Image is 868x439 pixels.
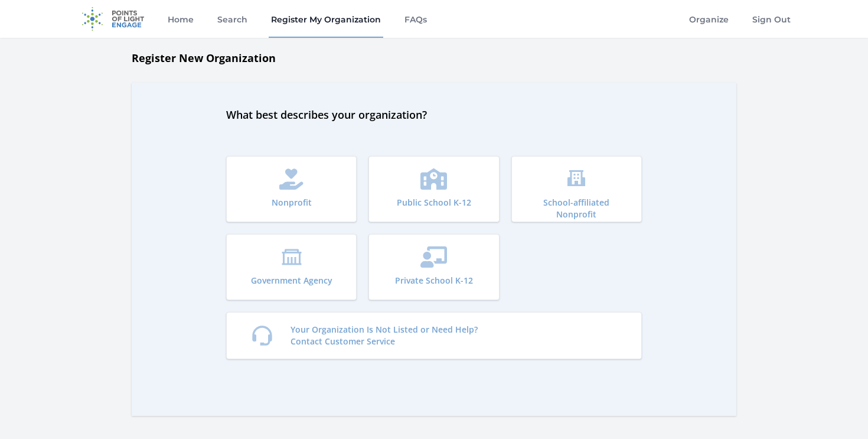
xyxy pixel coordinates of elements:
p: Public School K-12 [397,197,471,209]
p: School-affiliated Nonprofit [528,197,625,220]
p: Your Organization Is Not Listed or Need Help? Contact Customer Service [291,324,478,347]
button: Private School K-12 [368,234,499,300]
p: Government Agency [251,275,332,287]
h1: Register New Organization [132,50,736,66]
button: Government Agency [226,234,357,300]
button: Nonprofit [226,156,357,222]
button: School-affiliated Nonprofit [511,156,642,222]
a: Your Organization Is Not Listed or Need Help?Contact Customer Service [226,312,642,359]
h2: What best describes your organization? [226,106,642,123]
p: Nonprofit [272,197,312,209]
button: Public School K-12 [368,156,499,222]
p: Private School K-12 [395,275,473,287]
